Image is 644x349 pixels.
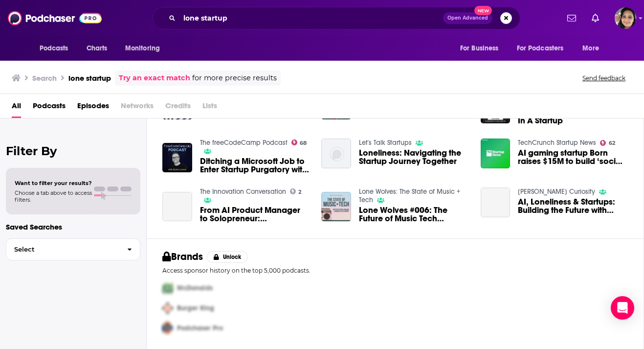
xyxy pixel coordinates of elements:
[179,10,443,26] input: Search podcasts, credits, & more...
[177,284,213,292] span: McDonalds
[6,144,140,158] h2: Filter By
[460,42,499,55] span: For Business
[165,98,191,118] span: Credits
[615,7,636,29] img: User Profile
[291,140,307,145] a: 68
[517,42,564,55] span: For Podcasters
[200,206,310,223] span: From AI Product Manager to Solopreneur: [PERSON_NAME] on Loneliness, Startups, and Berlin’s Entre...
[162,192,192,222] a: From AI Product Manager to Solopreneur: Sara Landi Tortoli on Loneliness, Startups, and Berlin’s ...
[609,141,615,145] span: 62
[6,238,140,260] button: Select
[162,267,628,274] p: Access sponsor history on the top 5,000 podcasts.
[125,42,160,55] span: Monitoring
[33,39,81,58] button: open menu
[518,139,596,147] a: TechCrunch Startup News
[200,206,310,223] a: From AI Product Manager to Solopreneur: Sara Landi Tortoli on Loneliness, Startups, and Berlin’s ...
[162,143,192,173] img: Ditching a Microsoft Job to Enter Startup Purgatory with Lonewolf Engineer Sam Crombie
[207,251,248,263] button: Unlock
[119,72,190,84] a: Try an exact match
[6,246,119,253] span: Select
[33,98,66,118] a: Podcasts
[300,141,307,145] span: 68
[582,42,599,55] span: More
[8,9,102,27] img: Podchaser - Follow, Share and Rate Podcasts
[359,206,469,223] a: Lone Wolves #006: The Future of Music Tech Startups
[615,7,636,29] button: Show profile menu
[518,149,628,165] a: AI gaming startup Born raises $15M to build ‘social’ AI companions that combat loneliness, plus a...
[200,187,286,196] a: The Innovation Conversation
[80,39,113,58] a: Charts
[443,12,492,24] button: Open AdvancedNew
[518,198,628,214] span: AI, Loneliness & Startups: Building the Future with [PERSON_NAME] | I [PERSON_NAME]'s Curiosity #016
[40,42,68,55] span: Podcasts
[158,318,177,338] img: Third Pro Logo
[518,198,628,214] a: AI, Loneliness & Startups: Building the Future with Joseph Chin | I Mike's Curiosity #016
[321,139,351,168] img: Loneliness: Navigating the Startup Journey Together
[200,157,310,174] a: Ditching a Microsoft Job to Enter Startup Purgatory with Lonewolf Engineer Sam Crombie
[12,98,21,118] a: All
[321,192,351,222] img: Lone Wolves #006: The Future of Music Tech Startups
[474,6,492,15] span: New
[611,296,634,320] div: Open Intercom Messenger
[576,39,611,58] button: open menu
[518,187,595,196] a: Mike Helfman's Curiosity
[158,278,177,298] img: First Pro Logo
[359,187,460,204] a: Lone Wolves: The State of Music + Tech
[6,222,140,232] p: Saved Searches
[192,72,277,84] span: for more precise results
[177,324,223,332] span: Podchaser Pro
[298,190,301,194] span: 2
[200,139,288,147] a: The freeCodeCamp Podcast
[121,98,154,118] span: Networks
[481,139,511,168] img: AI gaming startup Born raises $15M to build ‘social’ AI companions that combat loneliness, plus a...
[453,39,511,58] button: open menu
[158,298,177,318] img: Second Pro Logo
[32,73,57,83] h3: Search
[15,180,92,186] span: Want to filter your results?
[162,251,203,263] h2: Brands
[200,157,310,174] span: Ditching a Microsoft Job to Enter Startup Purgatory with Lonewolf Engineer [PERSON_NAME]
[563,10,580,26] a: Show notifications dropdown
[579,74,628,82] button: Send feedback
[359,139,412,147] a: Let's Talk Startups
[77,98,109,118] a: Episodes
[177,304,214,312] span: Burger King
[153,7,520,29] div: Search podcasts, credits, & more...
[118,39,173,58] button: open menu
[588,10,603,26] a: Show notifications dropdown
[600,140,615,146] a: 62
[202,98,217,118] span: Lists
[615,7,636,29] span: Logged in as shelbyjanner
[87,42,108,55] span: Charts
[359,149,469,165] a: Loneliness: Navigating the Startup Journey Together
[15,189,92,203] span: Choose a tab above to access filters.
[481,187,511,217] a: AI, Loneliness & Startups: Building the Future with Joseph Chin | I Mike's Curiosity #016
[290,188,302,194] a: 2
[68,73,111,83] h3: lone startup
[511,39,578,58] button: open menu
[447,16,488,21] span: Open Advanced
